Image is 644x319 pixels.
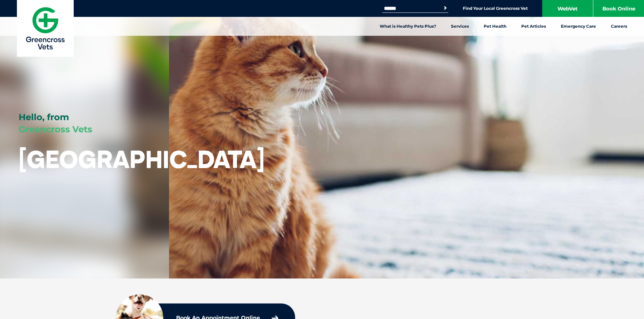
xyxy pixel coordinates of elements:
[514,17,553,36] a: Pet Articles
[444,17,476,36] a: Services
[19,146,265,172] h1: [GEOGRAPHIC_DATA]
[463,6,528,11] a: Find Your Local Greencross Vet
[19,112,69,123] span: Hello, from
[19,124,92,135] span: Greencross Vets
[553,17,603,36] a: Emergency Care
[372,17,444,36] a: What is Healthy Pets Plus?
[476,17,514,36] a: Pet Health
[603,17,635,36] a: Careers
[442,5,449,11] button: Search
